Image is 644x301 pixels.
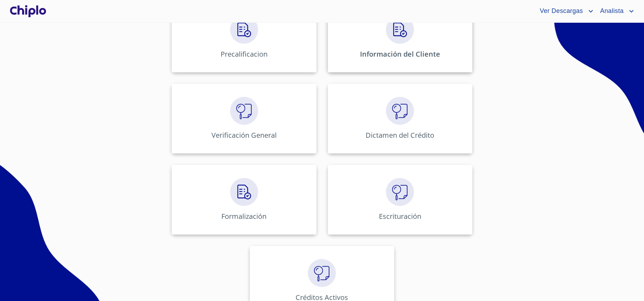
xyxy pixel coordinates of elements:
p: Dictamen del Crédito [366,130,434,140]
p: Precalificacion [221,49,268,59]
img: megaClickVerifiacion.png [230,97,258,125]
p: Información del Cliente [360,49,440,59]
img: megaClickCreditos.png [386,16,414,44]
button: account of current user [534,6,595,17]
span: Analista [595,6,627,17]
span: Ver Descargas [534,6,586,17]
p: Formalización [221,212,266,221]
img: megaClickCreditos.png [230,178,258,206]
img: megaClickCreditos.png [230,16,258,44]
p: Escrituración [379,212,421,221]
img: megaClickDictamen.png [386,97,414,125]
img: megaClickVerifiacion.png [386,178,414,206]
button: account of current user [595,6,636,17]
p: Verificación General [212,130,277,140]
img: megaClickDictamen.png [308,259,336,287]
